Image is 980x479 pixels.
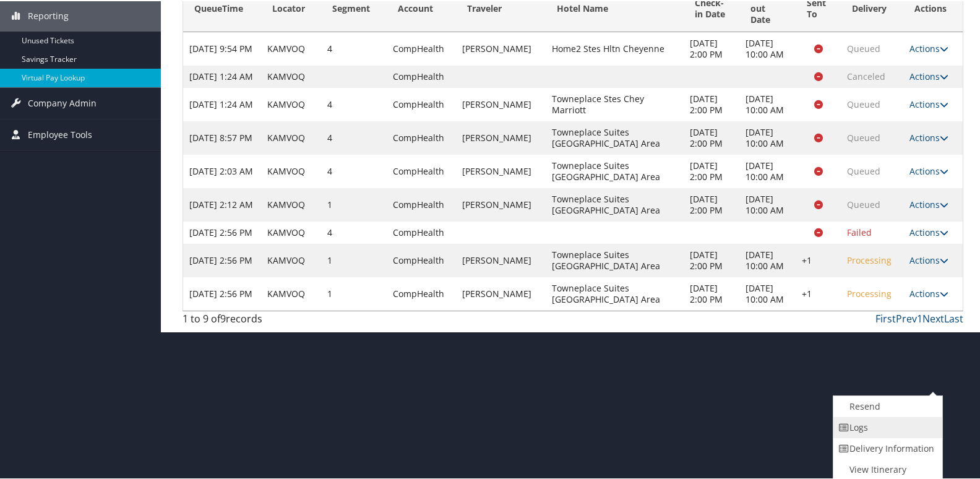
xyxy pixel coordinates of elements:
span: Failed [847,225,872,237]
a: Delivery Information [833,437,939,458]
a: Actions [909,131,948,142]
td: [PERSON_NAME] [456,120,545,153]
td: 4 [321,220,387,243]
td: [DATE] 2:03 AM [183,153,261,187]
td: Towneplace Stes Chey Marriott [546,87,684,120]
td: [PERSON_NAME] [456,153,545,187]
td: 1 [321,276,387,309]
td: [PERSON_NAME] [456,243,545,276]
td: [DATE] 2:00 PM [684,153,740,187]
td: 4 [321,87,387,120]
td: 1 [321,243,387,276]
td: [DATE] 2:00 PM [684,243,740,276]
td: Towneplace Suites [GEOGRAPHIC_DATA] Area [546,243,684,276]
span: 9 [220,311,226,324]
td: [DATE] 2:00 PM [684,87,740,120]
td: [DATE] 9:54 PM [183,31,261,64]
a: Actions [909,164,948,176]
td: +1 [796,276,841,309]
td: CompHealth [387,187,457,220]
td: [DATE] 10:00 AM [739,153,796,187]
a: View Itinerary [833,458,939,479]
a: First [875,311,896,324]
td: KAMVOQ [261,153,321,187]
td: 1 [321,187,387,220]
a: Actions [909,69,948,81]
a: Actions [909,225,948,237]
span: Queued [847,131,880,142]
td: CompHealth [387,64,457,87]
span: Queued [847,164,880,176]
td: KAMVOQ [261,276,321,309]
td: [DATE] 10:00 AM [739,31,796,64]
a: Actions [909,41,948,53]
span: Company Admin [28,87,97,118]
span: Queued [847,97,880,109]
td: +1 [796,243,841,276]
a: Actions [909,197,948,209]
a: Resend [833,395,939,416]
span: Canceled [847,69,885,81]
a: Last [944,311,963,324]
td: [DATE] 10:00 AM [739,120,796,153]
td: [DATE] 2:56 PM [183,220,261,243]
td: Home2 Stes Hltn Cheyenne [546,31,684,64]
td: [PERSON_NAME] [456,276,545,309]
td: [DATE] 2:00 PM [684,187,740,220]
span: Employee Tools [28,118,92,149]
td: [DATE] 2:00 PM [684,276,740,309]
td: CompHealth [387,120,457,153]
td: CompHealth [387,31,457,64]
td: KAMVOQ [261,243,321,276]
div: 1 to 9 of records [183,310,364,331]
td: [DATE] 10:00 AM [739,87,796,120]
td: KAMVOQ [261,64,321,87]
a: Logs [833,416,939,437]
td: CompHealth [387,276,457,309]
td: [DATE] 10:00 AM [739,187,796,220]
td: KAMVOQ [261,87,321,120]
td: [DATE] 1:24 AM [183,87,261,120]
td: Towneplace Suites [GEOGRAPHIC_DATA] Area [546,276,684,309]
td: KAMVOQ [261,220,321,243]
td: Towneplace Suites [GEOGRAPHIC_DATA] Area [546,153,684,187]
td: [DATE] 2:56 PM [183,276,261,309]
a: Actions [909,287,948,298]
td: [DATE] 2:12 AM [183,187,261,220]
span: Queued [847,41,880,53]
td: CompHealth [387,243,457,276]
a: Actions [909,97,948,109]
td: [DATE] 1:24 AM [183,64,261,87]
td: Towneplace Suites [GEOGRAPHIC_DATA] Area [546,120,684,153]
td: KAMVOQ [261,120,321,153]
td: KAMVOQ [261,187,321,220]
td: [DATE] 2:00 PM [684,120,740,153]
span: Processing [847,253,892,265]
a: Actions [909,253,948,265]
span: Processing [847,287,892,298]
td: Towneplace Suites [GEOGRAPHIC_DATA] Area [546,187,684,220]
td: KAMVOQ [261,31,321,64]
td: [DATE] 10:00 AM [739,243,796,276]
td: 4 [321,120,387,153]
td: 4 [321,153,387,187]
a: Prev [896,311,917,324]
td: CompHealth [387,87,457,120]
td: [DATE] 8:57 PM [183,120,261,153]
td: [PERSON_NAME] [456,31,545,64]
td: 4 [321,31,387,64]
a: 1 [917,311,922,324]
td: [PERSON_NAME] [456,187,545,220]
td: CompHealth [387,220,457,243]
td: [DATE] 2:56 PM [183,243,261,276]
td: CompHealth [387,153,457,187]
td: [PERSON_NAME] [456,87,545,120]
td: [DATE] 10:00 AM [739,276,796,309]
a: Next [922,311,944,324]
td: [DATE] 2:00 PM [684,31,740,64]
span: Queued [847,197,880,209]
